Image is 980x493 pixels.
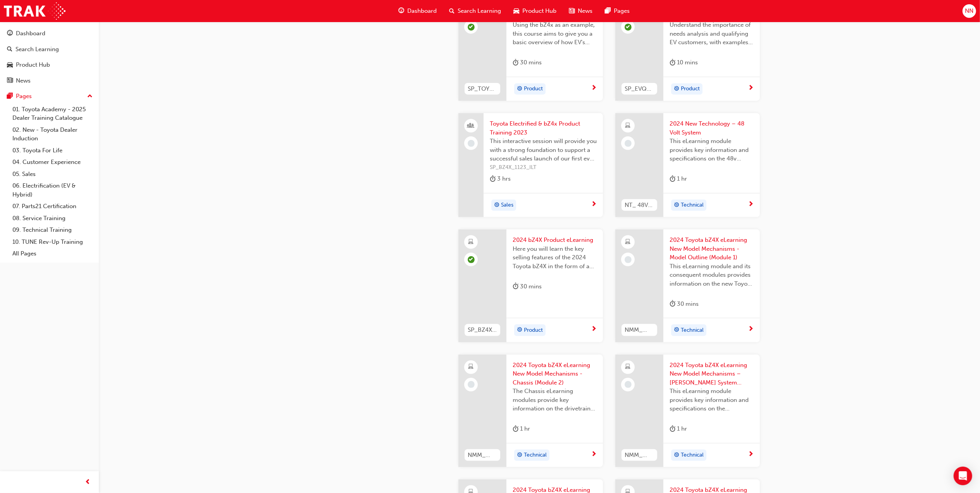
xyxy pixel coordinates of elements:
img: Trak [4,2,65,20]
span: NMM_ BZ4X_022024_MODULE2 [468,451,497,460]
span: Sales [501,201,513,210]
span: Using the bZ4x as an example, this course aims to give you a basic overview of how EV's work, how... [513,21,597,47]
div: 1 hr [670,174,687,184]
span: duration-icon [670,174,675,184]
span: guage-icon [7,30,13,37]
span: duration-icon [513,282,518,291]
span: guage-icon [398,6,404,16]
span: learningRecordVerb_NONE-icon [468,140,475,147]
span: NMM_ BZ4X_022024_MODULE1 [625,326,654,334]
span: Technical [681,451,704,460]
button: NN [963,4,976,18]
span: duration-icon [513,424,518,434]
a: News [3,74,96,88]
span: The Chassis eLearning modules provide key information on the drivetrain, suspension, brake and st... [513,387,597,413]
span: SP_BZ4X_1123_ILT [490,163,597,172]
a: news-iconNews [563,3,599,19]
a: NMM_ BZ4X_022024_MODULE22024 Toyota bZ4X eLearning New Model Mechanisms - Chassis (Module 2)The C... [458,355,603,467]
span: next-icon [591,451,597,458]
a: All Pages [9,248,96,260]
div: 1 hr [513,424,530,434]
div: 30 mins [670,299,699,309]
span: next-icon [748,201,754,208]
span: next-icon [591,85,597,92]
span: Dashboard [407,7,437,16]
a: car-iconProduct Hub [507,3,563,19]
span: target-icon [517,84,522,94]
a: 02. New - Toyota Dealer Induction [9,124,96,145]
span: This eLearning module and its consequent modules provides information on the new Toyota bZ4X mode... [670,262,754,288]
span: 2024 Toyota bZ4X eLearning New Model Mechanisms – [PERSON_NAME] System (Module 3) [670,361,754,387]
span: NT_ 48V MILD HYBRID_032024 [625,201,654,210]
span: This eLearning module provides key information and specifications on the [PERSON_NAME] system ass... [670,387,754,413]
span: learningRecordVerb_PASS-icon [468,256,475,263]
span: up-icon [87,91,93,102]
button: Pages [3,89,96,103]
span: 2024 bZ4X Product eLearning [513,236,597,245]
span: learningResourceType_ELEARNING-icon [468,237,474,247]
span: people-icon [468,121,474,131]
span: learningRecordVerb_NONE-icon [625,256,632,263]
div: 1 hr [670,424,687,434]
span: search-icon [7,46,12,53]
span: Product [524,326,543,335]
span: 2024 Toyota bZ4X eLearning New Model Mechanisms - Chassis (Module 2) [513,361,597,387]
span: learningResourceType_ELEARNING-icon [625,121,631,131]
a: SP_BZ4X_NM_0224_EL012024 bZ4X Product eLearningHere you will learn the key selling features of th... [458,229,603,342]
a: search-iconSearch Learning [443,3,507,19]
span: target-icon [494,200,499,210]
span: Technical [681,201,704,210]
a: 03. Toyota For Life [9,145,96,157]
span: NN [965,7,973,16]
span: search-icon [449,6,455,16]
span: Product [681,84,700,93]
span: Understand the importance of needs analysis and qualifying EV customers, with examples of how to ... [670,21,754,47]
span: learningRecordVerb_NONE-icon [625,381,632,388]
a: Search Learning [3,42,96,57]
span: target-icon [674,84,679,94]
div: 3 hrs [490,174,511,184]
span: learningRecordVerb_NONE-icon [468,381,475,388]
span: target-icon [674,450,679,460]
a: guage-iconDashboard [392,3,443,19]
div: News [16,76,31,85]
span: duration-icon [490,174,496,184]
span: car-icon [513,6,519,16]
span: duration-icon [670,424,675,434]
span: target-icon [674,325,679,335]
span: car-icon [7,62,13,69]
a: 09. Technical Training [9,224,96,236]
span: prev-icon [85,477,91,487]
div: 10 mins [670,58,698,67]
a: NMM_ BZ4X_022024_MODULE12024 Toyota bZ4X eLearning New Model Mechanisms - Model Outline (Module 1... [615,229,760,342]
a: 10. TUNE Rev-Up Training [9,236,96,248]
span: learningResourceType_ELEARNING-icon [625,362,631,372]
span: learningResourceType_ELEARNING-icon [625,237,631,247]
span: SP_EVQUALIFICATION_1223 [625,84,654,93]
span: duration-icon [513,58,518,67]
span: Technical [681,326,704,335]
span: SP_BZ4X_NM_0224_EL01 [468,326,497,334]
span: Search Learning [458,7,501,16]
span: learningRecordVerb_NONE-icon [625,140,632,147]
span: Product [524,84,543,93]
a: NMM_ BZ4X_022024_MODULE_32024 Toyota bZ4X eLearning New Model Mechanisms – [PERSON_NAME] System (... [615,355,760,467]
div: Pages [16,92,32,101]
span: next-icon [591,201,597,208]
span: duration-icon [670,58,675,67]
span: News [578,7,592,16]
div: Open Intercom Messenger [954,467,972,485]
span: Here you will learn the key selling features of the 2024 Toyota bZ4X in the form of a virtual 6-p... [513,245,597,271]
span: Pages [614,7,630,16]
span: next-icon [748,326,754,333]
span: pages-icon [7,93,13,100]
a: 04. Customer Experience [9,156,96,168]
span: duration-icon [670,299,675,309]
span: 2024 Toyota bZ4X eLearning New Model Mechanisms - Model Outline (Module 1) [670,236,754,262]
span: news-icon [7,78,13,84]
span: target-icon [517,325,522,335]
div: Dashboard [16,29,45,38]
button: DashboardSearch LearningProduct HubNews [3,25,96,89]
span: Product Hub [522,7,556,16]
